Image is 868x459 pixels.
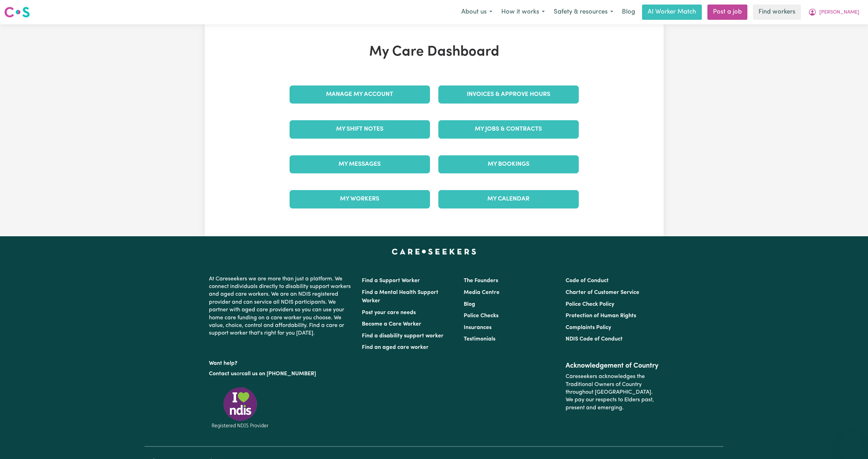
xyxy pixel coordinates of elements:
a: The Founders [464,278,498,284]
a: Code of Conduct [566,278,609,284]
img: Registered NDIS provider [209,386,271,429]
button: Safety & resources [549,5,618,19]
span: [PERSON_NAME] [819,9,859,16]
a: Manage My Account [290,85,430,104]
a: Blog [464,302,475,307]
a: My Bookings [438,155,579,173]
button: About us [457,5,497,19]
a: My Calendar [438,190,579,208]
a: Charter of Customer Service [566,290,639,295]
a: Protection of Human Rights [566,313,636,319]
h1: My Care Dashboard [285,44,583,60]
a: Police Checks [464,313,498,319]
a: Media Centre [464,290,500,295]
p: At Careseekers we are more than just a platform. We connect individuals directly to disability su... [209,272,354,340]
a: call us on [PHONE_NUMBER] [242,371,316,377]
a: Invoices & Approve Hours [438,85,579,104]
p: Want help? [209,357,354,367]
a: My Messages [290,155,430,173]
button: How it works [497,5,549,19]
p: Careseekers acknowledges the Traditional Owners of Country throughout [GEOGRAPHIC_DATA]. We pay o... [566,370,659,415]
a: Find workers [753,5,801,20]
p: or [209,367,354,380]
a: Testimonials [464,336,495,342]
a: Post your care needs [362,310,416,315]
a: My Shift Notes [290,120,430,138]
a: Insurances [464,325,492,330]
a: Find a Mental Health Support Worker [362,290,438,304]
a: Careseekers home page [392,249,476,254]
a: Complaints Policy [566,325,611,330]
h2: Acknowledgement of Country [566,362,659,370]
a: Find a disability support worker [362,333,444,339]
a: Find a Support Worker [362,278,420,284]
a: Police Check Policy [566,302,614,307]
a: Blog [618,5,639,20]
a: My Jobs & Contracts [438,120,579,138]
a: Post a job [707,5,747,20]
a: AI Worker Match [642,5,702,20]
a: My Workers [290,190,430,208]
a: Careseekers logo [4,4,30,20]
a: Find an aged care worker [362,345,429,350]
a: Become a Care Worker [362,321,421,327]
a: Contact us [209,371,236,377]
iframe: Button to launch messaging window, conversation in progress [840,431,862,453]
button: My Account [804,5,864,19]
a: NDIS Code of Conduct [566,336,623,342]
img: Careseekers logo [4,6,30,18]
